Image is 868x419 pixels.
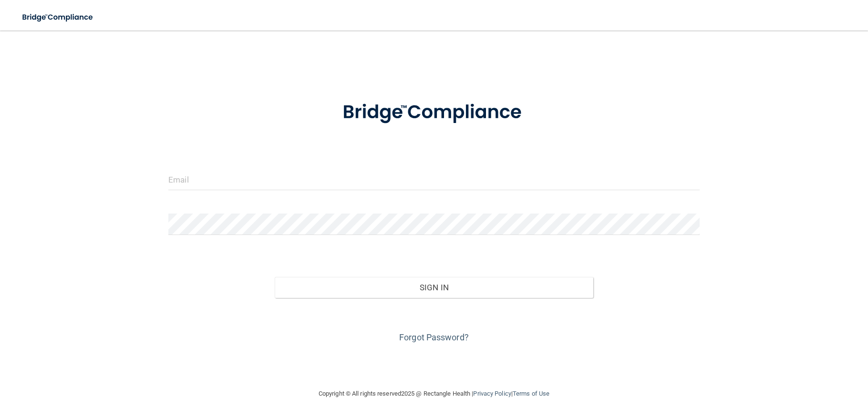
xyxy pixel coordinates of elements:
[513,390,549,397] a: Terms of Use
[473,390,511,397] a: Privacy Policy
[275,277,593,298] button: Sign In
[323,88,545,137] img: bridge_compliance_login_screen.278c3ca4.svg
[260,378,608,409] div: Copyright © All rights reserved 2025 @ Rectangle Health | |
[168,169,700,190] input: Email
[14,8,102,27] img: bridge_compliance_login_screen.278c3ca4.svg
[399,332,469,342] a: Forgot Password?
